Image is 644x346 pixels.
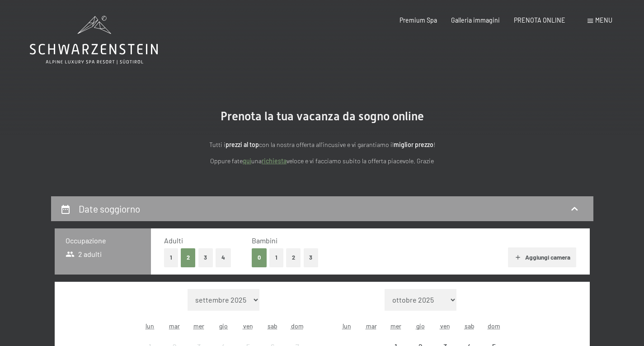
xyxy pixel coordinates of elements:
span: Bambini [252,236,277,245]
abbr: sabato [465,322,475,330]
h3: Occupazione [66,236,140,246]
button: 4 [216,248,231,267]
abbr: giovedì [416,322,425,330]
abbr: martedì [169,322,180,330]
strong: prezzi al top [226,141,259,148]
abbr: domenica [488,322,500,330]
abbr: mercoledì [390,322,401,330]
strong: miglior prezzo [394,141,433,148]
abbr: mercoledì [193,322,204,330]
button: 2 [286,248,301,267]
button: 0 [252,248,267,267]
button: 2 [181,248,196,267]
button: 1 [164,248,178,267]
a: Premium Spa [400,16,437,24]
abbr: martedì [366,322,377,330]
a: richiesta [262,157,287,165]
button: 3 [304,248,319,267]
p: Tutti i con la nostra offerta all'incusive e vi garantiamo il ! [123,140,521,150]
a: Galleria immagini [451,16,500,24]
a: PRENOTA ONLINE [514,16,565,24]
abbr: giovedì [219,322,228,330]
button: 1 [269,248,283,267]
abbr: sabato [268,322,277,330]
abbr: venerdì [440,322,450,330]
span: Menu [595,16,612,24]
abbr: lunedì [343,322,351,330]
span: Adulti [164,236,183,245]
button: Aggiungi camera [508,247,576,267]
abbr: venerdì [243,322,253,330]
span: Prenota la tua vacanza da sogno online [221,109,424,123]
span: 2 adulti [66,249,102,259]
h2: Date soggiorno [79,203,140,214]
a: quì [243,157,251,165]
p: Oppure fate una veloce e vi facciamo subito la offerta piacevole. Grazie [123,156,521,166]
abbr: lunedì [146,322,154,330]
abbr: domenica [291,322,304,330]
button: 3 [198,248,213,267]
